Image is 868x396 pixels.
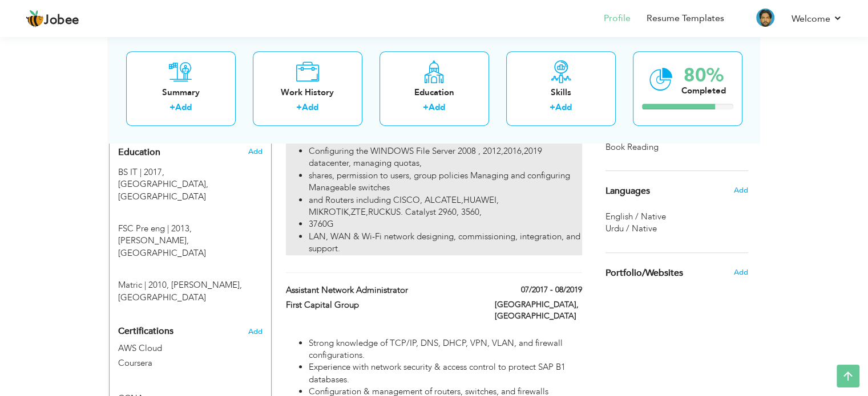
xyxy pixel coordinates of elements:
[248,146,262,157] span: Add
[118,148,160,158] span: Education
[118,325,173,337] span: Certifications
[309,231,582,255] li: LAN, WAN & Wi-Fi network designing, commissioning, integration, and support.
[44,14,79,27] span: Jobee
[110,262,271,304] div: Matric, 2010
[309,194,582,219] li: and Routers including CISCO, ALCATEL,HUAWEI, MIKROTIK,ZTE,RUCKUS. Catalyst 2960, 3560,
[118,141,263,304] div: Add your educational degree.
[118,178,208,202] span: [GEOGRAPHIC_DATA], [GEOGRAPHIC_DATA]
[681,85,726,97] div: Completed
[756,9,774,27] img: Profile Img
[605,223,657,234] span: Urdu / Native
[647,12,724,25] a: Resume Templates
[118,357,152,369] span: Coursera
[110,206,271,259] div: FSC Pre eng, 2013
[118,279,242,303] span: [PERSON_NAME], [GEOGRAPHIC_DATA]
[296,102,302,114] label: +
[423,102,429,114] label: +
[605,170,748,235] div: Show your familiar languages.
[118,166,164,178] span: BS IT, University of education Lahore, 2017
[118,235,206,258] span: [PERSON_NAME], [GEOGRAPHIC_DATA]
[550,102,555,114] label: +
[521,284,582,296] label: 07/2017 - 08/2019
[309,337,582,362] li: Strong knowledge of TCP/IP, DNS, DHCP, VPN, VLAN, and firewall configurations.
[389,87,480,99] div: Education
[262,87,353,99] div: Work History
[605,211,666,222] span: English / Native
[733,267,748,277] span: Add
[26,10,44,28] img: jobee.io
[604,12,631,25] a: Profile
[605,141,661,153] span: Book Reading
[495,299,582,322] label: [GEOGRAPHIC_DATA], [GEOGRAPHIC_DATA]
[605,268,683,279] span: Portfolio/Websites
[175,102,192,113] a: Add
[309,218,582,230] li: 3760G
[110,166,271,203] div: BS IT, 2017
[309,361,582,386] li: Experience with network security & access control to protect SAP B1 databases.
[118,342,263,354] label: AWS Cloud
[792,12,842,26] a: Welcome
[309,170,582,194] li: shares, permission to users, group policies Managing and configuring Manageable switches
[555,102,572,113] a: Add
[733,185,748,195] span: Add
[286,284,478,296] label: Assistant Network Administrator
[681,66,726,85] div: 80%
[26,10,79,28] a: Jobee
[429,102,445,113] a: Add
[169,102,175,114] label: +
[135,87,227,99] div: Summary
[118,279,169,291] span: Matric, BISE Multan, 2010
[248,328,263,336] span: Add the certifications you’ve earned.
[605,186,650,197] span: Languages
[286,299,478,311] label: First Capital Group
[118,223,192,234] span: FSC Pre eng, BISE Multan, 2013
[515,87,607,99] div: Skills
[302,102,318,113] a: Add
[597,253,757,293] div: Share your links of online work
[309,145,582,170] li: Configuring the WINDOWS File Server 2008 , 2012,2016,2019 datacenter, managing quotas,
